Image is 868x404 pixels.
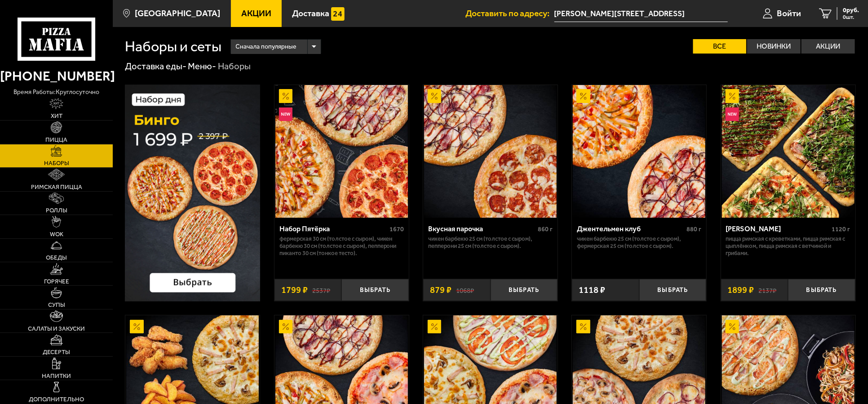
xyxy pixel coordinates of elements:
[135,9,220,18] span: [GEOGRAPHIC_DATA]
[572,85,706,218] a: АкционныйДжентельмен клуб
[241,9,271,18] span: Акции
[728,285,754,294] span: 1899 ₽
[279,235,404,257] p: Фермерская 30 см (толстое с сыром), Чикен Барбекю 30 см (толстое с сыром), Пепперони Пиканто 30 с...
[428,320,441,333] img: Акционный
[281,285,308,294] span: 1799 ₽
[341,279,409,301] button: Выбрать
[279,224,387,233] div: Набор Пятёрка
[42,373,71,379] span: Напитки
[721,85,855,218] a: АкционныйНовинкаМама Миа
[275,85,408,218] img: Набор Пятёрка
[693,39,747,54] label: Все
[577,224,684,233] div: Джентельмен клуб
[31,184,82,190] span: Римская пицца
[292,9,329,18] span: Доставка
[726,320,739,333] img: Акционный
[686,225,701,233] span: 880 г
[639,279,707,301] button: Выбрать
[722,85,855,218] img: Мама Миа
[726,224,830,233] div: [PERSON_NAME]
[466,9,554,18] span: Доставить по адресу:
[50,231,63,237] span: WOK
[51,113,62,119] span: Хит
[726,235,850,257] p: Пицца Римская с креветками, Пицца Римская с цыплёнком, Пицца Римская с ветчиной и грибами.
[554,5,728,22] input: Ваш адрес доставки
[843,14,859,20] span: 0 шт.
[576,320,590,333] img: Акционный
[843,7,859,13] span: 0 руб.
[428,235,553,250] p: Чикен Барбекю 25 см (толстое с сыром), Пепперони 25 см (толстое с сыром).
[424,85,557,218] img: Вкусная парочка
[538,225,553,233] span: 860 г
[726,89,739,103] img: Акционный
[48,302,65,308] span: Супы
[29,396,84,402] span: Дополнительно
[43,349,70,355] span: Десерты
[428,224,536,233] div: Вкусная парочка
[777,9,801,18] span: Войти
[275,85,409,218] a: АкционныйНовинкаНабор Пятёрка
[279,89,292,103] img: Акционный
[573,85,705,218] img: Джентельмен клуб
[312,285,330,294] s: 2537 ₽
[747,39,801,54] label: Новинки
[236,38,297,55] span: Сначала популярные
[726,108,739,121] img: Новинка
[576,89,590,103] img: Акционный
[46,255,67,260] span: Обеды
[28,326,85,332] span: Салаты и закуски
[44,278,69,284] span: Горячее
[759,285,777,294] s: 2137 ₽
[130,320,143,333] img: Акционный
[423,85,558,218] a: АкционныйВкусная парочка
[125,39,221,54] h1: Наборы и сеты
[218,60,251,72] div: Наборы
[456,285,474,294] s: 1068 ₽
[428,89,441,103] img: Акционный
[430,285,452,294] span: 879 ₽
[491,279,558,301] button: Выбрать
[832,225,850,233] span: 1120 г
[579,285,605,294] span: 1118 ₽
[45,137,67,143] span: Пицца
[788,279,855,301] button: Выбрать
[279,320,292,333] img: Акционный
[802,39,855,54] label: Акции
[125,61,186,72] a: Доставка еды-
[46,207,67,213] span: Роллы
[390,225,404,233] span: 1670
[554,5,728,22] span: Невский проспект, 60
[577,235,701,250] p: Чикен Барбекю 25 см (толстое с сыром), Фермерская 25 см (толстое с сыром).
[44,160,69,166] span: Наборы
[331,7,345,21] img: 15daf4d41897b9f0e9f617042186c801.svg
[279,108,292,121] img: Новинка
[188,61,217,72] a: Меню-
